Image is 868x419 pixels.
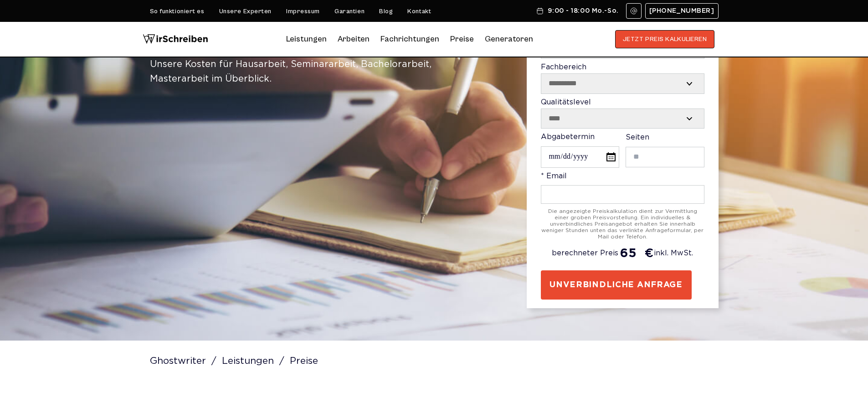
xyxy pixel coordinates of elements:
a: Impressum [286,8,320,15]
button: JETZT PREIS KALKULIEREN [615,30,715,48]
a: Leistungen [222,357,288,365]
span: inkl. MwSt. [654,249,693,258]
a: [PHONE_NUMBER] [645,3,719,19]
div: Die angezeigte Preiskalkulation dient zur Vermittlung einer groben Preisvorstellung. Ein individu... [541,208,704,240]
a: Blog [379,8,393,15]
span: Preise [290,357,321,365]
a: Kontakt [407,8,431,15]
label: Abgabetermin [541,133,619,168]
a: Unsere Experten [219,8,272,15]
a: Generatoren [485,32,533,47]
span: berechneter Preis [552,249,618,258]
a: Leistungen [286,32,327,47]
span: [PHONE_NUMBER] [649,7,714,15]
span: Seiten [626,134,649,141]
label: Fachbereich [541,63,704,94]
label: Qualitätslevel [541,98,704,129]
button: UNVERBINDLICHE ANFRAGE [541,270,692,300]
img: Email [630,7,637,15]
input: * Email [541,185,704,204]
span: 65 [620,247,637,261]
div: Unsere Kosten für Hausarbeit, Seminararbeit, Bachelorarbeit, Masterarbeit im Überblick. [150,57,467,86]
span: € [645,246,654,261]
a: Preise [450,34,474,44]
span: UNVERBINDLICHE ANFRAGE [550,279,683,290]
a: Garantien [334,8,365,15]
img: logo wirschreiben [143,30,208,48]
a: Fachrichtungen [380,32,439,47]
img: Schedule [536,7,544,15]
a: So funktioniert es [150,8,205,15]
a: Ghostwriter [150,357,220,365]
a: Arbeiten [338,32,370,47]
form: Contact form [541,11,704,299]
label: * Email [541,172,704,204]
select: Fachbereich [541,74,704,93]
input: Abgabetermin [541,146,619,168]
select: Qualitätslevel [541,109,704,128]
span: 9:00 - 18:00 Mo.-So. [548,7,618,15]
